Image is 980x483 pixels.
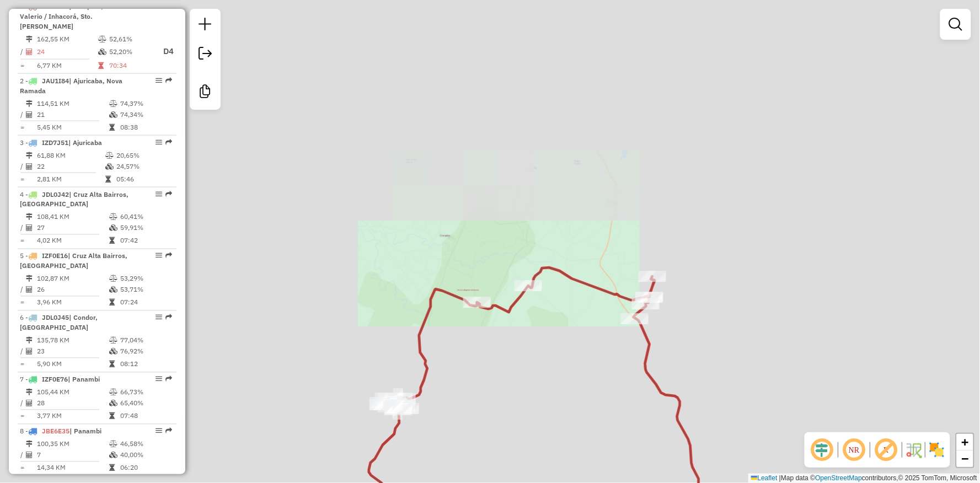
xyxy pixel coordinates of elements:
[42,77,69,85] span: JAU1I84
[36,60,98,71] td: 6,77 KM
[26,441,33,448] i: Distância Total
[26,389,33,396] i: Distância Total
[194,42,216,67] a: Exportar sessão
[105,163,114,170] i: % de utilização da cubagem
[120,109,172,120] td: 74,34%
[109,287,117,293] i: % de utilização da cubagem
[42,252,68,260] span: IZF0E16
[105,152,114,159] i: % de utilização do peso
[120,450,172,461] td: 40,00%
[109,111,117,118] i: % de utilização da cubagem
[98,36,106,42] i: % de utilização do peso
[105,176,111,183] i: Tempo total em rota
[20,161,25,172] td: /
[109,361,115,368] i: Tempo total em rota
[20,60,25,71] td: =
[20,297,25,308] td: =
[36,98,109,109] td: 114,51 KM
[36,273,109,285] td: 102,87 KM
[120,463,172,474] td: 06:20
[26,287,33,293] i: Total de Atividades
[36,285,109,296] td: 26
[20,223,25,234] td: /
[26,49,33,55] i: Total de Atividades
[20,398,25,409] td: /
[194,13,216,38] a: Nova sessão e pesquisa
[20,45,25,58] td: /
[156,77,162,84] em: Opções
[26,348,33,355] i: Total de Atividades
[36,109,109,120] td: 21
[120,398,172,409] td: 65,40%
[36,463,109,474] td: 14,34 KM
[109,465,115,471] i: Tempo total em rota
[68,138,102,147] span: | Ajuricaba
[20,450,25,461] td: /
[109,441,117,448] i: % de utilização do peso
[156,428,162,434] em: Opções
[154,45,174,58] p: D4
[42,427,69,436] span: JBE6E35
[20,190,128,208] span: | Cruz Alta Bairros, [GEOGRAPHIC_DATA]
[20,2,116,30] span: | Chiapeta, São Valerio / Inhacorá, Sto. [PERSON_NAME]
[957,450,973,467] a: Zoom out
[109,238,115,244] i: Tempo total em rota
[20,285,25,296] td: /
[816,474,863,482] a: OpenStreetMap
[928,441,946,459] img: Exibir/Ocultar setores
[20,235,25,246] td: =
[36,223,109,234] td: 27
[36,359,109,370] td: 5,90 KM
[779,474,781,482] span: |
[109,45,153,58] td: 52,20%
[36,398,109,409] td: 28
[36,387,109,398] td: 105,44 KM
[120,212,172,223] td: 60,41%
[165,191,172,197] em: Rota exportada
[116,174,172,185] td: 05:46
[120,98,172,109] td: 74,37%
[20,314,98,332] span: | Condor, [GEOGRAPHIC_DATA]
[42,190,69,198] span: JDL0J42
[36,45,98,58] td: 24
[36,346,109,357] td: 23
[109,389,117,396] i: % de utilização do peso
[962,452,969,465] span: −
[962,435,969,449] span: +
[26,214,33,221] i: Distância Total
[873,437,899,463] span: Exibir rótulo
[120,346,172,357] td: 76,92%
[109,276,117,282] i: % de utilização do peso
[20,174,25,185] td: =
[20,375,100,384] span: 7 -
[109,400,117,407] i: % de utilização da cubagem
[120,223,172,234] td: 59,91%
[42,375,68,384] span: IZF0E76
[20,359,25,370] td: =
[20,314,98,332] span: 6 -
[20,346,25,357] td: /
[809,437,836,463] span: Ocultar deslocamento
[841,437,867,463] span: Ocultar NR
[109,337,117,344] i: % de utilização do peso
[20,411,25,422] td: =
[20,427,101,436] span: 8 -
[20,2,116,30] span: 1 -
[120,335,172,346] td: 77,04%
[26,163,33,170] i: Total de Atividades
[165,428,172,434] em: Rota exportada
[945,13,967,35] a: Exibir filtros
[36,122,109,133] td: 5,45 KM
[156,376,162,383] em: Opções
[36,411,109,422] td: 3,77 KM
[116,150,172,161] td: 20,65%
[120,359,172,370] td: 08:12
[26,36,33,42] i: Distância Total
[109,34,153,45] td: 52,61%
[957,434,973,450] a: Zoom in
[36,174,105,185] td: 2,81 KM
[109,452,117,459] i: % de utilização da cubagem
[120,235,172,246] td: 07:42
[36,150,105,161] td: 61,88 KM
[26,100,33,107] i: Distância Total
